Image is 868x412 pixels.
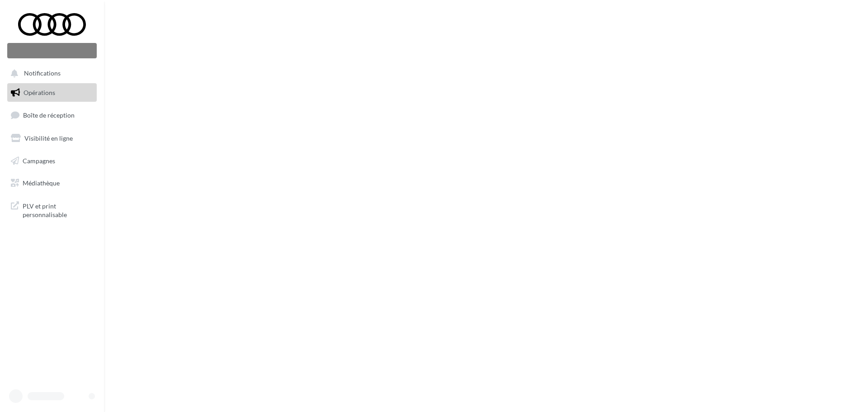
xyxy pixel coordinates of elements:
a: Visibilité en ligne [5,129,99,148]
a: Opérations [5,83,99,102]
a: Boîte de réception [5,105,99,125]
span: PLV et print personnalisable [23,200,93,219]
a: Campagnes [5,152,99,170]
a: PLV et print personnalisable [5,196,99,223]
span: Opérations [24,89,55,96]
span: Médiathèque [23,179,60,187]
span: Boîte de réception [23,111,75,119]
span: Campagnes [23,156,55,164]
a: Médiathèque [5,174,99,193]
span: Visibilité en ligne [24,134,73,142]
span: Notifications [24,70,61,77]
div: Nouvelle campagne [7,43,97,58]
